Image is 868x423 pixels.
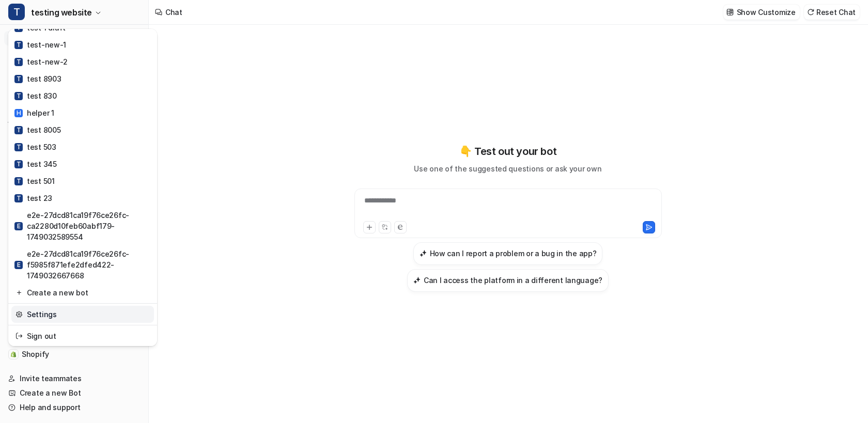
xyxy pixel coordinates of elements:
span: T [14,177,23,185]
img: reset [16,309,23,320]
a: Create a new bot [11,284,154,301]
span: T [14,75,23,83]
span: T [8,4,25,20]
span: E [14,222,23,230]
img: reset [16,331,23,341]
div: test 830 [14,90,57,101]
div: test-new-1 [14,39,66,50]
a: Settings [11,306,154,323]
span: T [14,143,23,151]
span: E [14,261,23,269]
div: test 503 [14,142,56,152]
span: testing website [31,5,92,20]
div: e2e-27dcd81ca19f76ce26fc-ca2280d10feb60abf179-1749032589554 [14,210,151,242]
span: T [14,58,23,66]
div: Ttesting website [8,29,157,346]
div: test 8903 [14,73,61,84]
div: test 8005 [14,124,60,135]
div: test 501 [14,176,55,186]
span: T [14,194,23,202]
div: test 345 [14,159,57,169]
span: T [14,126,23,134]
img: reset [16,287,23,298]
div: test-new-2 [14,56,68,67]
div: test 23 [14,193,52,203]
span: T [14,160,23,168]
span: T [14,41,23,49]
span: H [14,109,23,117]
span: T [14,92,23,100]
a: Sign out [11,327,154,344]
div: e2e-27dcd81ca19f76ce26fc-f5985f871efe2dfed422-1749032667668 [14,248,151,281]
div: helper 1 [14,107,54,118]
